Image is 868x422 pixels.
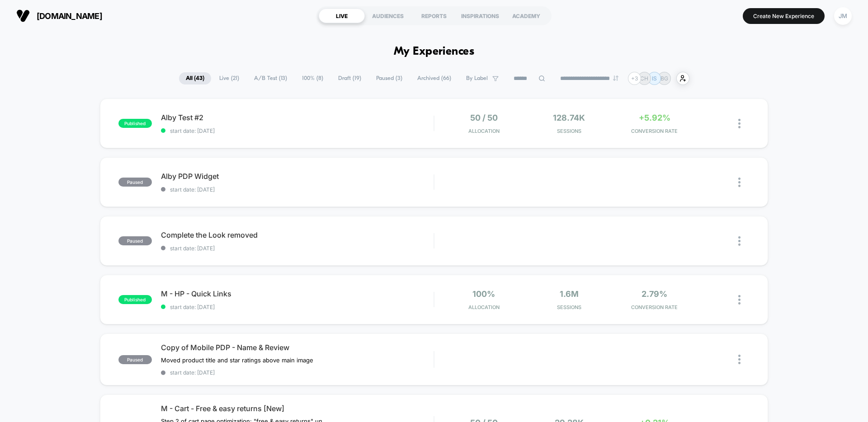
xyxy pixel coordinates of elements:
[639,113,670,122] span: +5.92%
[466,75,488,82] span: By Label
[161,127,434,134] span: start date: [DATE]
[161,289,434,298] span: M - HP - Quick Links
[642,289,667,299] span: 2.79%
[247,72,294,84] span: A/B Test ( 13 )
[660,75,668,82] p: BG
[161,245,434,252] span: start date: [DATE]
[161,230,434,239] span: Complete the Look removed
[834,7,852,25] div: JM
[161,356,313,364] span: Moved product title and star ratings above main image
[738,119,741,128] img: close
[613,75,618,81] img: end
[212,72,246,84] span: Live ( 21 )
[470,113,498,122] span: 50 / 50
[738,295,741,305] img: close
[179,72,211,84] span: All ( 43 )
[640,75,648,82] p: CH
[628,72,641,85] div: + 3
[553,113,585,122] span: 128.74k
[560,289,579,299] span: 1.6M
[529,128,610,134] span: Sessions
[161,172,434,181] span: Alby PDP Widget
[37,11,102,21] span: [DOMAIN_NAME]
[738,355,741,364] img: close
[118,178,152,187] span: paused
[614,128,695,134] span: CONVERSION RATE
[161,369,434,376] span: start date: [DATE]
[319,9,365,23] div: LIVE
[410,72,458,84] span: Archived ( 66 )
[738,236,741,246] img: close
[614,304,695,310] span: CONVERSION RATE
[118,119,152,128] span: published
[369,72,409,84] span: Paused ( 3 )
[529,304,610,310] span: Sessions
[118,295,152,304] span: published
[468,304,500,310] span: Allocation
[161,113,434,122] span: Alby Test #2
[365,9,411,23] div: AUDIENCES
[652,75,657,82] p: IS
[161,343,434,352] span: Copy of Mobile PDP - Name & Review
[14,9,105,23] button: [DOMAIN_NAME]
[16,9,30,23] img: Visually logo
[118,355,152,364] span: paused
[738,178,741,187] img: close
[161,186,434,193] span: start date: [DATE]
[831,7,854,25] button: JM
[161,404,434,413] span: M - Cart - Free & easy returns [New]
[457,9,503,23] div: INSPIRATIONS
[472,289,495,299] span: 100%
[411,9,457,23] div: REPORTS
[295,72,330,84] span: 100% ( 8 )
[503,9,549,23] div: ACADEMY
[161,304,434,310] span: start date: [DATE]
[743,8,825,24] button: Create New Experience
[468,128,500,134] span: Allocation
[331,72,368,84] span: Draft ( 19 )
[118,236,152,245] span: paused
[394,45,475,58] h1: My Experiences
